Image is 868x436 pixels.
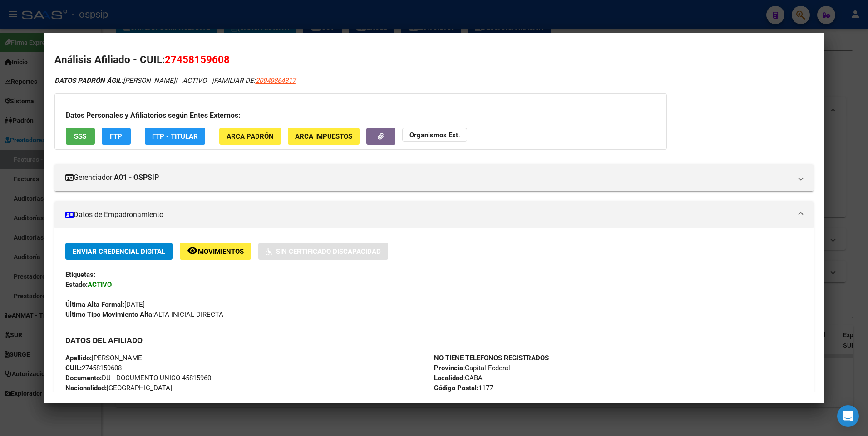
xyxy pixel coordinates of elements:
[65,364,82,372] strong: CUIL:
[65,374,102,382] strong: Documento:
[54,77,296,85] i: | ACTIVO |
[54,164,814,191] mat-expansion-panel-header: Gerenciador:A01 - OSPSIP
[65,384,172,392] span: [GEOGRAPHIC_DATA]
[65,335,803,345] h3: DATOS DEL AFILIADO
[434,384,478,392] strong: Código Postal:
[66,128,95,145] button: SSS
[187,245,198,256] mat-icon: remove_red_eye
[434,364,510,372] span: Capital Federal
[434,374,483,382] span: CABA
[114,172,159,183] strong: A01 - OSPSIP
[295,132,352,140] span: ARCA Impuestos
[102,128,131,145] button: FTP
[434,384,493,392] span: 1177
[434,354,549,362] strong: NO TIENE TELEFONOS REGISTRADOS
[145,128,205,145] button: FTP - Titular
[65,384,107,392] strong: Nacionalidad:
[65,374,211,382] span: DU - DOCUMENTO UNICO 45815960
[65,354,92,362] strong: Apellido:
[434,374,465,382] strong: Localidad:
[66,110,656,121] h3: Datos Personales y Afiliatorios según Entes Externos:
[65,310,223,319] span: ALTA INICIAL DIRECTA
[65,281,88,289] strong: Estado:
[65,354,144,362] span: [PERSON_NAME]
[288,128,360,145] button: ARCA Impuestos
[65,243,173,260] button: Enviar Credencial Digital
[54,77,123,85] strong: DATOS PADRÓN ÁGIL:
[65,300,145,309] span: [DATE]
[74,132,86,140] span: SSS
[434,364,465,372] strong: Provincia:
[65,172,792,183] mat-panel-title: Gerenciador:
[165,53,230,65] span: 27458159608
[276,247,381,256] span: Sin Certificado Discapacidad
[73,247,165,256] span: Enviar Credencial Digital
[110,132,122,140] span: FTP
[65,209,792,220] mat-panel-title: Datos de Empadronamiento
[837,405,859,427] div: Open Intercom Messenger
[65,310,154,319] strong: Ultimo Tipo Movimiento Alta:
[219,128,281,145] button: ARCA Padrón
[54,52,814,68] h2: Análisis Afiliado - CUIL:
[180,243,251,260] button: Movimientos
[409,131,460,139] strong: Organismos Ext.
[65,364,122,372] span: 27458159608
[227,132,274,140] span: ARCA Padrón
[88,281,112,289] strong: ACTIVO
[198,247,244,256] span: Movimientos
[258,243,388,260] button: Sin Certificado Discapacidad
[256,77,296,85] span: 20949864317
[152,132,198,140] span: FTP - Titular
[65,300,124,309] strong: Última Alta Formal:
[214,77,296,85] span: FAMILIAR DE:
[65,271,95,279] strong: Etiquetas:
[54,77,175,85] span: [PERSON_NAME]
[54,201,814,228] mat-expansion-panel-header: Datos de Empadronamiento
[402,128,467,142] button: Organismos Ext.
